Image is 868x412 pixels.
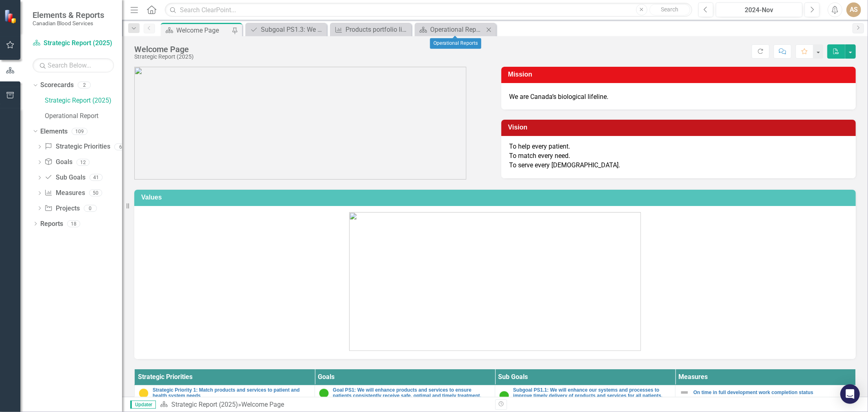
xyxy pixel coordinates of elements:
[90,174,103,181] div: 41
[139,388,149,398] img: Caution
[509,93,609,101] span: We are Canada’s biological lifeline.
[33,39,114,48] a: Strategic Report (2025)
[134,54,194,60] div: Strategic Report (2025)
[77,159,90,166] div: 12
[176,25,230,35] div: Welcome Page
[44,158,72,167] a: Goals
[67,220,80,227] div: 18
[345,24,409,35] div: Products portfolio lifecycle index
[649,4,690,15] button: Search
[40,81,74,90] a: Scorecards
[513,388,671,404] a: Subgoal PS1.1: We will enhance our systems and processes to improve timely delivery of products a...
[661,6,678,13] span: Search
[165,3,692,17] input: Search ClearPoint...
[333,388,491,398] a: Goal PS1: We will enhance products and services to ensure patients consistently receive safe, opt...
[72,128,87,135] div: 109
[247,24,325,35] a: Subgoal PS1.3: We will have a scalable portfolio of products and services that evolves to include...
[134,67,466,180] img: CBS_logo_descriptions%20v2.png
[693,390,851,395] a: On time in full development work completion status
[45,96,122,105] a: Strategic Report (2025)
[349,212,641,351] img: CBS_values.png
[45,112,122,121] a: Operational Report
[84,205,97,212] div: 0
[332,24,409,35] a: Products portfolio lifecycle index
[40,127,68,136] a: Elements
[135,385,315,401] td: Double-Click to Edit Right Click for Context Menu
[716,2,802,17] button: 2024-Nov
[78,82,91,89] div: 2
[680,388,689,397] img: Not Defined
[153,388,310,398] a: Strategic Priority 1: Match products and services to patient and health system needs
[44,204,79,213] a: Projects
[417,24,484,35] a: Operational Reports
[33,10,104,20] span: Elements & Reports
[508,71,852,78] h3: Mission
[40,219,63,229] a: Reports
[141,194,852,201] h3: Values
[319,388,329,398] img: On Target
[499,391,509,401] img: On Target
[846,2,861,17] button: AS
[44,142,110,151] a: Strategic Priorities
[130,401,156,409] span: Updater
[114,143,127,150] div: 6
[160,400,489,410] div: »
[89,190,102,197] div: 50
[44,188,85,198] a: Measures
[509,142,848,170] p: To help every patient. To match every need. To serve every [DEMOGRAPHIC_DATA].
[33,58,114,72] input: Search Below...
[261,24,325,35] div: Subgoal PS1.3: We will have a scalable portfolio of products and services that evolves to include...
[719,5,800,15] div: 2024-Nov
[4,9,18,23] img: ClearPoint Strategy
[430,38,481,49] div: Operational Reports
[134,45,194,54] div: Welcome Page
[44,173,85,182] a: Sub Goals
[33,20,104,26] small: Canadian Blood Services
[840,384,860,404] div: Open Intercom Messenger
[241,401,284,408] div: Welcome Page
[171,401,238,408] a: Strategic Report (2025)
[430,24,484,35] div: Operational Reports
[508,124,852,131] h3: Vision
[676,385,856,401] td: Double-Click to Edit Right Click for Context Menu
